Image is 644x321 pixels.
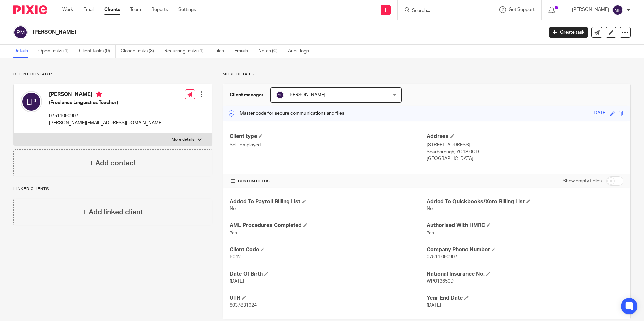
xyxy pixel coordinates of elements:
h4: [PERSON_NAME] [49,91,163,99]
a: Details [13,45,33,58]
h4: Address [427,133,623,140]
a: Settings [178,6,196,13]
p: Scarborough, YO13 0QD [427,149,623,155]
h4: Company Phone Number [427,246,623,253]
h4: UTR [230,295,426,302]
h4: Added To Quickbooks/Xero Billing List [427,198,623,205]
a: Email [83,6,94,13]
p: Linked clients [13,186,212,192]
a: Recurring tasks (1) [164,45,209,58]
span: Yes [230,230,237,235]
a: Files [214,45,229,58]
span: No [230,206,236,211]
a: Reports [151,6,168,13]
div: [DATE] [592,110,607,117]
p: [PERSON_NAME][EMAIL_ADDRESS][DOMAIN_NAME] [49,120,163,127]
h4: Client type [230,133,426,140]
a: Team [130,6,141,13]
h4: Date Of Birth [230,271,426,278]
span: [DATE] [427,303,441,308]
a: Clients [104,6,120,13]
h4: Authorised With HMRC [427,222,623,229]
a: Audit logs [288,45,314,58]
a: Closed tasks (3) [121,45,159,58]
input: Search [411,8,472,14]
h3: Client manager [230,92,264,98]
h4: Client Code [230,246,426,253]
span: 8037831924 [230,303,257,308]
h4: + Add contact [89,158,136,168]
p: Self-employed [230,142,426,148]
h5: (Freelance Linguistics Teacher) [49,99,163,106]
p: More details [172,137,194,142]
i: Primary [96,91,102,98]
img: svg%3E [21,91,42,112]
img: svg%3E [13,25,28,39]
span: [PERSON_NAME] [288,93,325,97]
a: Emails [234,45,253,58]
h2: [PERSON_NAME] [33,29,438,36]
span: WP013650D [427,279,454,284]
span: Yes [427,230,434,235]
p: Client contacts [13,72,212,77]
p: More details [223,72,631,77]
h4: Year End Date [427,295,623,302]
a: Notes (0) [258,45,283,58]
h4: + Add linked client [83,207,143,217]
span: 07511 090907 [427,255,457,259]
a: Work [62,6,73,13]
img: Pixie [13,5,47,14]
p: [PERSON_NAME] [572,6,609,13]
span: No [427,206,433,211]
a: Create task [549,27,588,38]
label: Show empty fields [563,178,602,184]
h4: CUSTOM FIELDS [230,179,426,184]
p: 07511090907 [49,113,163,119]
p: [STREET_ADDRESS] [427,142,623,148]
a: Open tasks (1) [38,45,74,58]
h4: Added To Payroll Billing List [230,198,426,205]
img: svg%3E [612,5,623,15]
h4: AML Procedures Completed [230,222,426,229]
a: Client tasks (0) [79,45,116,58]
p: [GEOGRAPHIC_DATA] [427,155,623,162]
h4: National Insurance No. [427,271,623,278]
span: [DATE] [230,279,244,284]
span: Get Support [509,7,535,12]
span: P042 [230,255,241,259]
img: svg%3E [276,91,284,99]
p: Master code for secure communications and files [228,110,344,117]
